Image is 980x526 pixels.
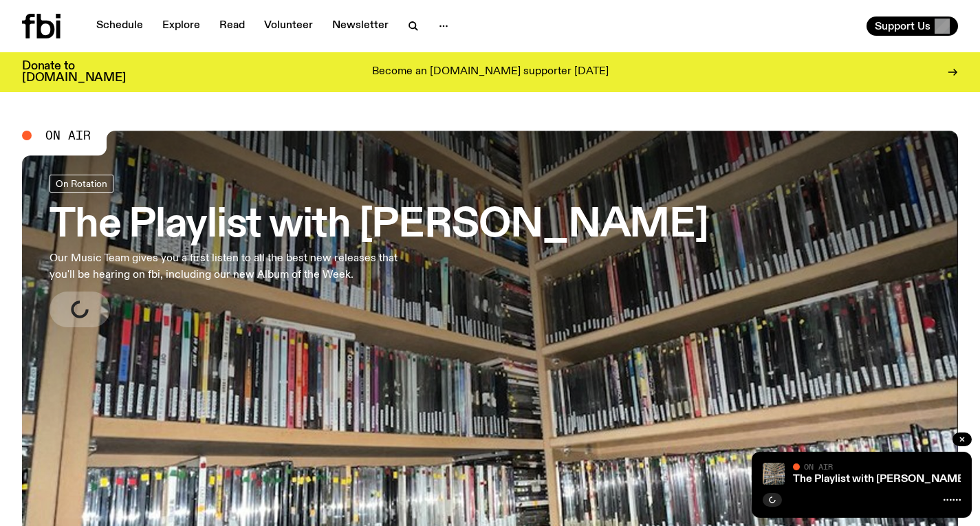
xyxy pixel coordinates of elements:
h3: Donate to [DOMAIN_NAME] [22,61,126,84]
a: The Playlist with [PERSON_NAME] [793,474,968,485]
span: On Air [45,129,91,142]
a: The Playlist with [PERSON_NAME]Our Music Team gives you a first listen to all the best new releas... [50,175,708,327]
a: Explore [154,17,208,36]
a: Schedule [88,17,151,36]
a: Newsletter [324,17,397,36]
span: On Rotation [56,178,107,188]
p: Become an [DOMAIN_NAME] supporter [DATE] [372,66,609,78]
p: Our Music Team gives you a first listen to all the best new releases that you'll be hearing on fb... [50,250,402,283]
a: Volunteer [256,17,321,36]
span: Support Us [875,20,930,32]
a: On Rotation [50,175,113,193]
a: Read [211,17,253,36]
button: Support Us [867,17,958,36]
img: A corner shot of the fbi music library [763,463,785,485]
h3: The Playlist with [PERSON_NAME] [50,206,708,245]
span: On Air [804,462,833,471]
